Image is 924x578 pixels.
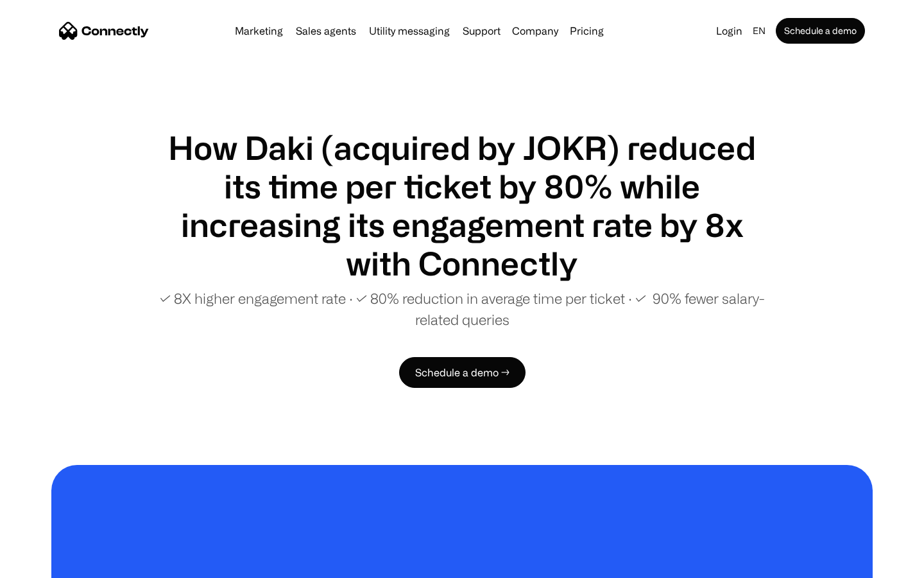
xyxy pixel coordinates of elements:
[565,26,609,36] a: Pricing
[230,26,288,36] a: Marketing
[364,26,455,36] a: Utility messaging
[458,26,506,36] a: Support
[399,357,526,388] a: Schedule a demo →
[776,18,865,44] a: Schedule a demo
[753,22,766,40] div: en
[154,288,770,330] p: ✓ 8X higher engagement rate ∙ ✓ 80% reduction in average time per ticket ∙ ✓ 90% fewer salary-rel...
[711,22,748,40] a: Login
[154,128,770,283] h1: How Daki (acquired by JOKR) reduced its time per ticket by 80% while increasing its engagement ra...
[512,22,558,40] div: Company
[291,26,361,36] a: Sales agents
[26,556,77,574] ul: Language list
[13,554,77,574] aside: Language selected: English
